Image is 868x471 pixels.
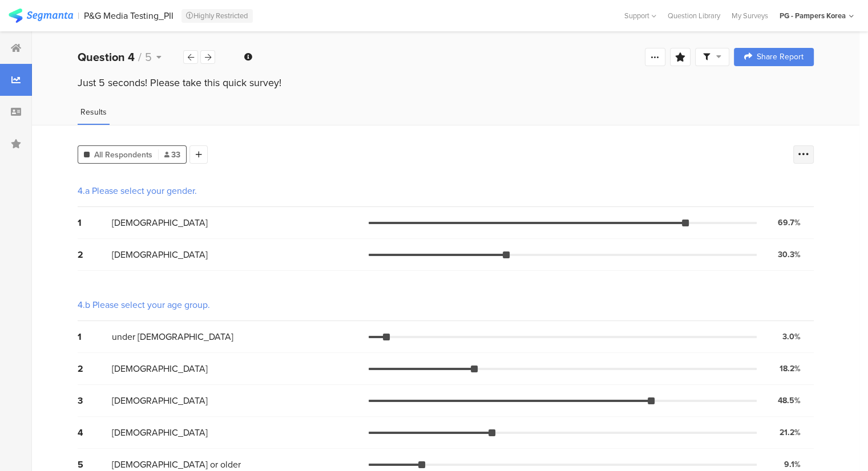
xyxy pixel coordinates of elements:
[780,363,801,375] div: 18.2%
[112,362,208,375] font: [DEMOGRAPHIC_DATA]
[145,48,152,66] span: 5
[780,10,846,21] div: PG - Pampers Korea
[726,10,774,21] a: My Surveys
[78,48,135,66] b: Question 4
[78,458,83,471] font: 5
[78,298,210,311] font: 4.b Please select your age group.
[112,394,208,407] font: [DEMOGRAPHIC_DATA]
[112,330,233,343] font: under [DEMOGRAPHIC_DATA]
[624,7,656,25] div: Support
[778,217,801,229] div: 69.7%
[662,10,726,21] a: Question Library
[112,216,208,229] font: [DEMOGRAPHIC_DATA]
[112,248,208,261] font: [DEMOGRAPHIC_DATA]
[78,216,112,229] div: 1
[138,48,142,66] span: /
[78,248,112,261] div: 2
[9,9,73,23] img: segmenta logo
[757,53,804,61] span: Share Report
[778,249,801,261] div: 30.3%
[78,75,281,90] font: Just 5 seconds! Please take this quick survey!
[78,426,112,439] div: 4
[80,106,107,118] span: Results
[164,149,180,161] span: 33
[782,331,801,343] div: 3.0%
[780,427,801,438] div: 21.2%
[778,395,801,407] div: 48.5%
[112,426,208,439] font: [DEMOGRAPHIC_DATA]
[78,362,83,375] font: 2
[78,184,197,197] font: 4.a Please select your gender.
[78,330,82,343] font: 1
[181,9,253,23] div: Highly Restricted
[94,149,152,161] span: All Respondents
[78,9,79,22] div: |
[784,458,801,470] div: 9.1%
[84,10,173,21] div: P&G Media Testing_PII
[112,458,241,471] font: [DEMOGRAPHIC_DATA] or older
[78,394,112,407] div: 3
